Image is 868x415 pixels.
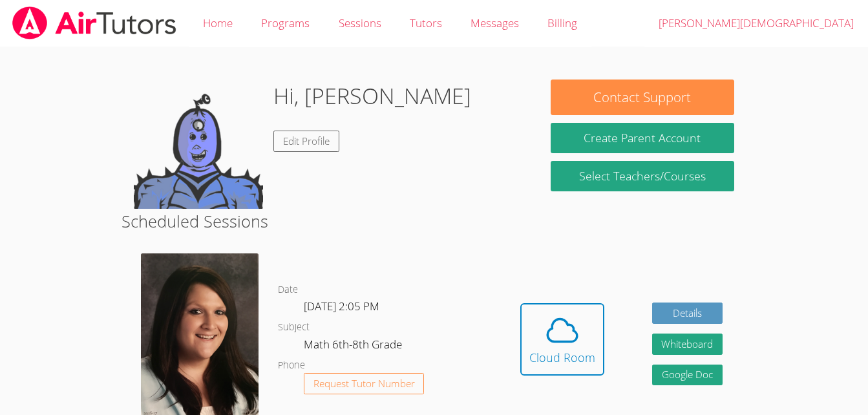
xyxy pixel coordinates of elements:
span: Request Tutor Number [313,379,415,388]
button: Cloud Room [520,303,604,376]
a: Details [652,303,723,324]
span: Messages [471,16,519,30]
dt: Phone [278,357,305,374]
dd: Math 6th-8th Grade [304,335,405,357]
a: Select Teachers/Courses [551,161,734,191]
span: [DATE] 2:05 PM [304,299,379,314]
button: Contact Support [551,80,734,115]
img: airtutors_banner-c4298cdbf04f3fff15de1276eac7730deb9818008684d7c2e4769d2f7ddbe033.png [11,6,178,39]
dt: Date [278,282,298,298]
img: default.png [134,80,263,209]
div: Cloud Room [529,348,595,367]
a: Google Doc [652,365,723,386]
h1: Hi, [PERSON_NAME] [273,80,471,112]
dt: Subject [278,319,310,335]
h2: Scheduled Sessions [122,209,746,233]
button: Whiteboard [652,334,723,355]
a: Edit Profile [273,131,339,152]
button: Request Tutor Number [304,373,425,394]
button: Create Parent Account [551,123,734,153]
